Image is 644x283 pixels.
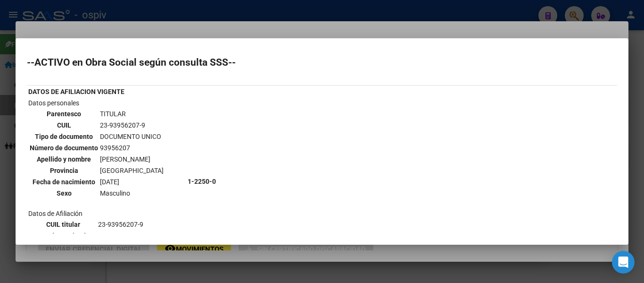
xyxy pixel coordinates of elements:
[98,219,185,230] td: 23-93956207-9
[99,165,164,176] td: [GEOGRAPHIC_DATA]
[28,98,186,265] td: Datos personales Datos de Afiliación
[29,219,97,230] th: CUIL titular
[28,88,124,95] b: DATOS DE AFILIACION VIGENTE
[29,120,99,130] th: CUIL
[99,120,164,130] td: 23-93956207-9
[99,188,164,198] td: Masculino
[29,131,99,142] th: Tipo de documento
[99,177,164,187] td: [DATE]
[27,58,617,67] h2: --ACTIVO en Obra Social según consulta SSS--
[29,165,99,176] th: Provincia
[29,154,99,164] th: Apellido y nombre
[612,251,635,274] div: Open Intercom Messenger
[99,109,164,119] td: TITULAR
[99,131,164,142] td: DOCUMENTO UNICO
[29,109,99,119] th: Parentesco
[29,177,99,187] th: Fecha de nacimiento
[29,143,99,153] th: Número de documento
[99,154,164,164] td: [PERSON_NAME]
[99,143,164,153] td: 93956207
[98,231,185,241] td: 30-50083408-7
[29,188,99,198] th: Sexo
[29,231,97,241] th: CUIT de empleador
[188,178,216,185] b: 1-2250-0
